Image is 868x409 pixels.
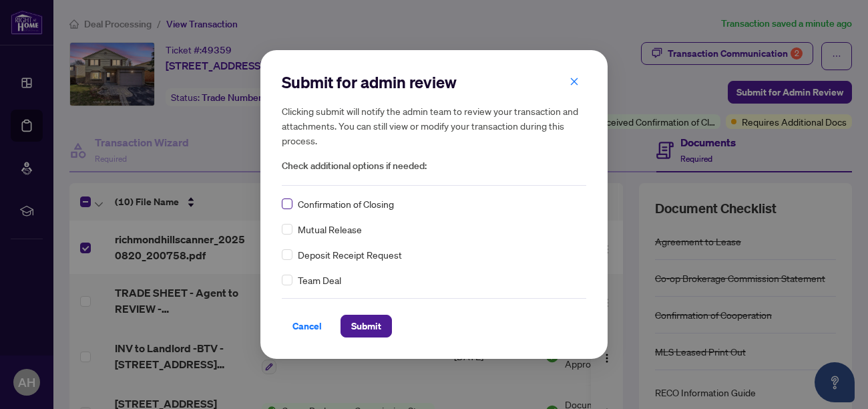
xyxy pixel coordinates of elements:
span: Mutual Release [298,222,362,237]
span: Deposit Receipt Request [298,247,402,262]
button: Submit [341,315,392,337]
button: Cancel [282,315,333,337]
span: Cancel [292,315,322,337]
span: Team Deal [298,273,341,287]
span: Submit [351,315,381,337]
h5: Clicking submit will notify the admin team to review your transaction and attachments. You can st... [282,104,586,148]
span: Check additional options if needed: [282,158,586,174]
h2: Submit for admin review [282,72,586,93]
span: Confirmation of Closing [298,196,394,211]
span: close [570,77,579,86]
